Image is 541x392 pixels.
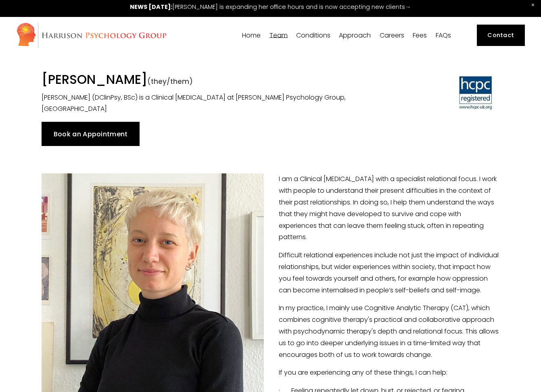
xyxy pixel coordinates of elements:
span: (they/them) [147,77,193,86]
a: Careers [380,31,404,39]
a: FAQs [436,31,451,39]
p: I am a Clinical [MEDICAL_DATA] with a specialist relational focus. I work with people to understa... [42,173,499,243]
a: Home [242,31,261,39]
p: If you are experiencing any of these things, I can help: [42,367,499,379]
h1: [PERSON_NAME] [42,72,381,90]
img: Harrison Psychology Group [16,22,167,48]
span: Approach [339,32,371,39]
p: In my practice, I mainly use Cognitive Analytic Therapy (CAT), which combines cognitive therapy's... [42,302,499,361]
a: Contact [477,25,525,46]
span: Team [269,32,288,39]
p: Difficult relational experiences include not just the impact of individual relationships, but wid... [42,250,499,296]
a: Book an Appointment [42,122,140,146]
a: folder dropdown [269,31,288,39]
span: Conditions [296,32,330,39]
p: [PERSON_NAME] (DClinPsy, BSc) is a Clinical [MEDICAL_DATA] at [PERSON_NAME] Psychology Group, [GE... [42,92,381,115]
a: folder dropdown [339,31,371,39]
a: Fees [413,31,427,39]
a: folder dropdown [296,31,330,39]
